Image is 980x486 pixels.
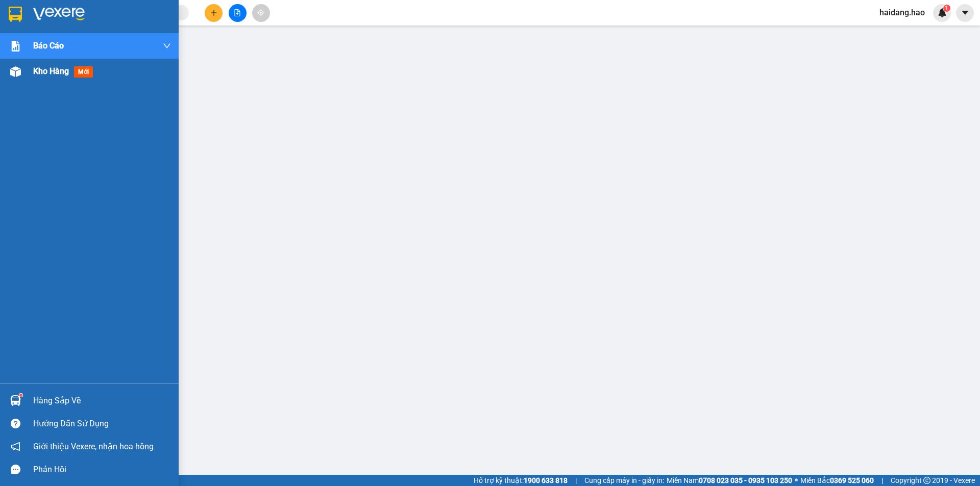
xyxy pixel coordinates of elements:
img: solution-icon [10,41,21,52]
span: notification [11,442,20,451]
span: message [11,465,20,474]
img: logo-vxr [9,7,22,22]
strong: 1900 633 818 [524,476,568,484]
div: Hàng sắp về [33,393,171,408]
sup: 1 [943,5,950,12]
span: aim [257,9,264,16]
div: Phản hồi [33,462,171,477]
img: warehouse-icon [10,395,21,406]
span: down [163,42,171,50]
span: haidang.hao [871,6,933,19]
span: | [575,475,577,486]
span: 1 [945,5,948,12]
span: Hỗ trợ kỹ thuật: [474,475,568,486]
span: file-add [234,9,241,16]
span: Cung cấp máy in - giấy in: [584,475,664,486]
span: Giới thiệu Vexere, nhận hoa hồng [33,440,154,453]
button: plus [205,4,223,22]
span: ⚪️ [795,478,798,482]
img: icon-new-feature [938,8,947,17]
button: caret-down [956,4,974,22]
strong: 0708 023 035 - 0935 103 250 [699,476,792,484]
span: plus [210,9,217,16]
button: aim [252,4,270,22]
div: Hướng dẫn sử dụng [33,416,171,431]
span: Báo cáo [33,39,64,52]
strong: 0369 525 060 [830,476,874,484]
span: Miền Nam [667,475,792,486]
span: mới [74,66,93,78]
span: question-circle [11,419,20,428]
img: warehouse-icon [10,66,21,77]
sup: 1 [19,394,22,397]
span: Miền Bắc [800,475,874,486]
button: file-add [229,4,247,22]
span: copyright [923,477,930,484]
span: | [881,475,883,486]
span: caret-down [961,8,970,17]
span: Kho hàng [33,66,69,76]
